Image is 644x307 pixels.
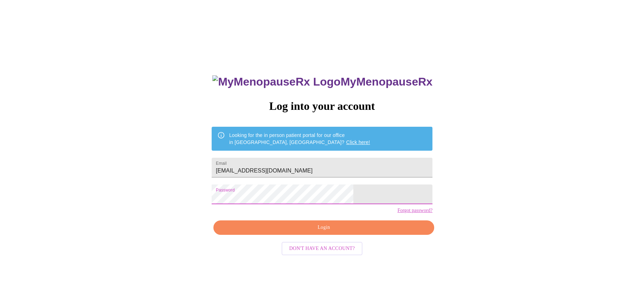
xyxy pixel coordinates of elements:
a: Don't have an account? [280,245,365,251]
div: Looking for the in person patient portal for our office in [GEOGRAPHIC_DATA], [GEOGRAPHIC_DATA]? [229,129,370,149]
img: MyMenopauseRx Logo [212,75,340,88]
h3: Log into your account [212,100,432,113]
button: Don't have an account? [282,242,363,256]
button: Login [213,220,434,235]
span: Login [221,223,426,232]
a: Forgot password? [397,208,432,213]
span: Don't have an account? [289,244,355,253]
h3: MyMenopauseRx [212,75,432,88]
a: Click here! [346,139,370,145]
